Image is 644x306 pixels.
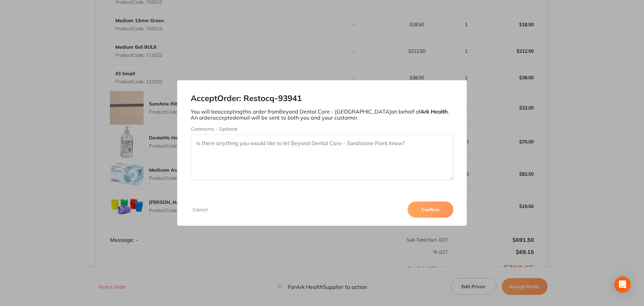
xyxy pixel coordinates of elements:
button: Cancel [191,207,210,213]
label: Comments - Optional [191,126,454,132]
p: You will be accepting this order from Beyond Dental Care - [GEOGRAPHIC_DATA] on behalf of . An or... [191,108,454,121]
button: Confirm [408,202,453,218]
h2: Accept Order: Restocq- 93941 [191,94,454,103]
b: Ark Health [420,108,448,115]
div: Open Intercom Messenger [614,276,631,293]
